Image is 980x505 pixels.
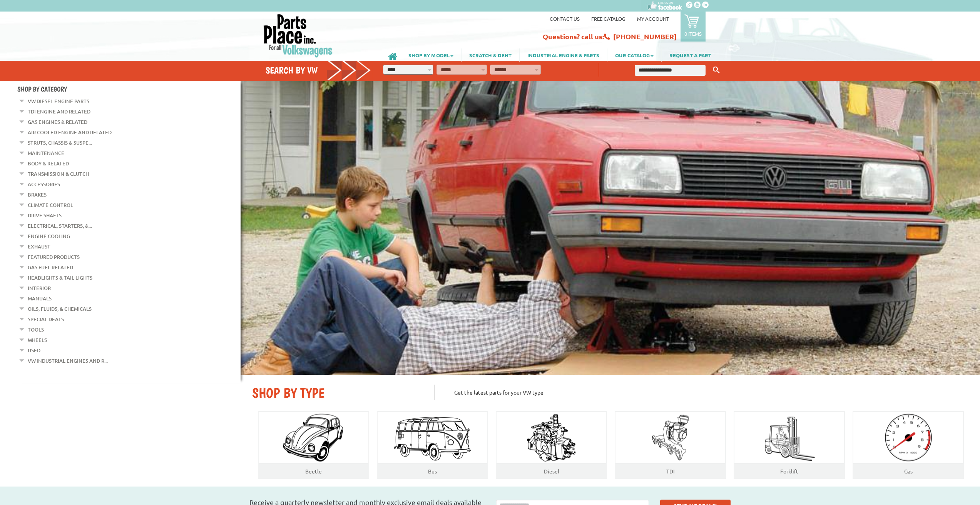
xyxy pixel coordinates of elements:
a: Featured Products [28,252,80,262]
a: Gas Engines & Related [28,117,87,127]
a: 0 items [681,12,706,42]
h2: SHOP BY TYPE [252,385,423,401]
a: VW Industrial Engines and R... [28,356,108,366]
a: Brakes [28,190,47,200]
a: Contact us [550,15,580,22]
img: First slide [900x500] [241,81,980,375]
a: My Account [637,15,669,22]
img: Diesel [523,412,579,463]
a: Engine Cooling [28,231,70,241]
button: Keyword Search [711,64,722,77]
a: Beetle [305,468,322,475]
img: Forklift [763,412,816,463]
h4: Search by VW [266,65,371,76]
a: Free Catalog [591,15,625,22]
a: Diesel [544,468,559,475]
a: Headlights & Tail Lights [28,273,92,283]
a: REQUEST A PART [662,48,719,62]
a: SHOP BY MODEL [401,48,461,62]
a: Electrical, Starters, &... [28,221,92,231]
a: Struts, Chassis & Suspe... [28,138,92,148]
img: TDI [646,412,696,463]
p: Get the latest parts for your VW type [434,385,968,400]
a: VW Diesel Engine Parts [28,96,89,106]
a: Oils, Fluids, & Chemicals [28,304,92,314]
a: Wheels [28,335,47,345]
a: Body & Related [28,158,69,168]
a: Accessories [28,179,60,189]
a: Forklift [780,468,798,475]
p: 0 items [684,30,702,37]
a: Maintenance [28,148,64,158]
img: Bus [392,413,473,462]
img: Beatle [275,412,352,463]
a: Air Cooled Engine and Related [28,127,112,137]
a: Bus [428,468,437,475]
a: Gas Fuel Related [28,262,73,272]
a: Tools [28,325,44,335]
a: Transmission & Clutch [28,169,89,179]
a: Climate Control [28,200,73,210]
img: Gas [877,412,939,463]
a: TDI Engine and Related [28,107,90,117]
h4: Shop By Category [17,85,241,93]
a: Used [28,345,40,355]
a: Special Deals [28,314,64,324]
img: Parts Place Inc! [263,13,333,58]
a: INDUSTRIAL ENGINE & PARTS [520,48,607,62]
a: Gas [904,468,913,475]
a: Drive Shafts [28,210,62,220]
a: Interior [28,283,51,293]
a: OUR CATALOG [607,48,661,62]
a: SCRATCH & DENT [462,48,519,62]
a: Manuals [28,293,52,303]
a: Exhaust [28,242,50,252]
a: TDI [666,468,675,475]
